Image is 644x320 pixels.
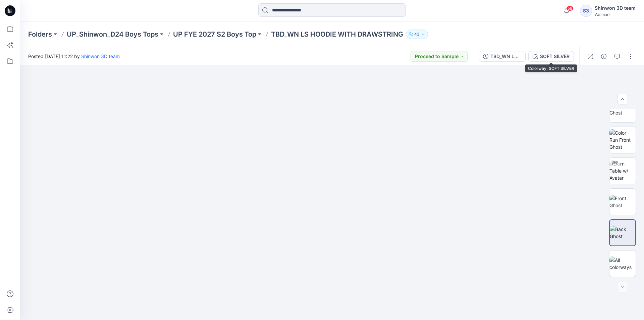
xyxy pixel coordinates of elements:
[598,51,609,62] button: Details
[595,4,636,12] div: Shinwon 3D team
[173,30,256,39] a: UP FYE 2027 S2 Boys Top
[28,53,120,60] span: Posted [DATE] 11:22 by
[595,12,636,17] div: Walmart
[610,226,635,240] img: Back Ghost
[414,31,420,38] p: 43
[566,6,574,11] span: 58
[609,257,636,271] img: All colorways
[28,30,52,39] a: Folders
[271,30,403,39] p: TBD_WN LS HOODIE WITH DRAWSTRING
[580,5,592,17] div: S3
[479,51,526,62] button: TBD_WN LS HOODIE WITH DRAWSTRING (SET W.SHORTS)
[609,102,636,116] img: Back Ghost
[67,30,158,39] a: UP_Shinwon_D24 Boys Tops
[609,129,636,150] img: Color Run Front Ghost
[490,53,521,60] div: TBD_WN LS HOODIE WITH DRAWSTRING (SET W.SHORTS)
[528,51,574,62] button: SOFT SILVER
[609,195,636,209] img: Front Ghost
[609,160,636,181] img: Turn Table w/ Avatar
[81,53,120,59] a: Shinwon 3D team
[540,53,570,60] div: SOFT SILVER
[406,30,428,39] button: 43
